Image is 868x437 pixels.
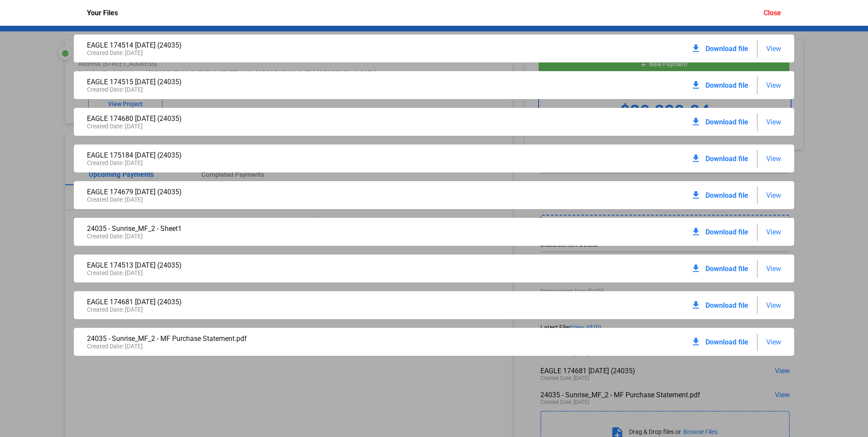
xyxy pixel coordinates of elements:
div: EAGLE 175184 [DATE] (24035) [87,151,434,159]
mat-icon: download [691,263,701,274]
span: Download file [705,81,748,89]
span: View [766,45,781,53]
div: Created Date: [DATE] [87,86,434,93]
span: View [766,228,781,236]
span: Download file [705,338,748,346]
span: View [766,81,781,89]
div: Close [764,9,781,17]
mat-icon: download [691,190,701,200]
div: Created Date: [DATE] [87,123,434,130]
div: Created Date: [DATE] [87,343,434,350]
div: Created Date: [DATE] [87,159,434,166]
div: Created Date: [DATE] [87,269,434,276]
span: Download file [705,118,748,126]
div: Created Date: [DATE] [87,49,434,56]
div: Your Files [87,9,118,17]
span: View [766,191,781,200]
mat-icon: download [691,80,701,90]
mat-icon: download [691,43,701,54]
div: 24035 - Sunrise_MF_2 - Sheet1 [87,224,434,233]
mat-icon: download [691,227,701,237]
span: Download file [705,155,748,163]
div: Created Date: [DATE] [87,233,434,240]
span: Download file [705,265,748,273]
span: Download file [705,301,748,310]
div: EAGLE 174681 [DATE] (24035) [87,298,434,306]
mat-icon: download [691,337,701,347]
span: View [766,155,781,163]
span: View [766,338,781,346]
span: Download file [705,228,748,236]
div: EAGLE 174513 [DATE] (24035) [87,261,434,269]
div: EAGLE 174514 [DATE] (24035) [87,41,434,49]
span: Download file [705,191,748,200]
div: Created Date: [DATE] [87,196,434,203]
mat-icon: download [691,117,701,127]
span: View [766,265,781,273]
div: Created Date: [DATE] [87,306,434,313]
div: EAGLE 174680 [DATE] (24035) [87,114,434,123]
mat-icon: download [691,153,701,164]
span: Download file [705,45,748,53]
div: EAGLE 174515 [DATE] (24035) [87,78,434,86]
div: EAGLE 174679 [DATE] (24035) [87,188,434,196]
span: View [766,118,781,126]
mat-icon: download [691,300,701,310]
div: 24035 - Sunrise_MF_2 - MF Purchase Statement.pdf [87,334,434,343]
span: View [766,301,781,310]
